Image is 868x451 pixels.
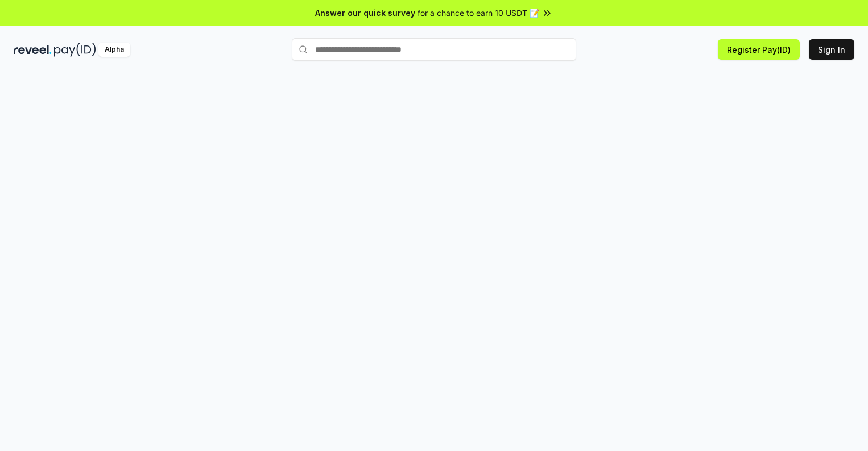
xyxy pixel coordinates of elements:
[98,43,130,57] div: Alpha
[418,7,539,19] span: for a chance to earn 10 USDT 📝
[718,39,800,60] button: Register Pay(ID)
[315,7,415,19] span: Answer our quick survey
[14,43,52,57] img: reveel_dark
[54,43,96,57] img: pay_id
[809,39,854,60] button: Sign In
